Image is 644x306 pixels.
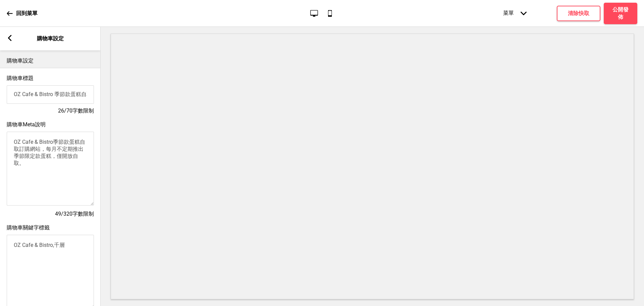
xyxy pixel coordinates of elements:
button: 清除快取 [557,6,600,21]
p: 購物車設定 [37,35,64,42]
textarea: OZ Cafe & Bistro季節款蛋糕自取訂購網站，每月不定期推出季節限定款蛋糕，僅開放自取。 [7,132,94,206]
h4: 公開發佈 [610,6,631,21]
p: 購物車設定 [7,57,94,64]
label: 購物車Meta說明 [7,121,46,128]
div: 菜單 [496,3,533,24]
label: 購物車關鍵字標籤 [7,224,50,231]
h4: 清除快取 [568,10,589,17]
label: 購物車標題 [7,75,34,81]
a: 回到菜單 [7,4,38,23]
button: 公開發佈 [604,3,637,24]
h4: 26/70字數限制 [7,107,94,115]
h4: 49/320字數限制 [7,210,94,218]
p: 回到菜單 [16,10,38,17]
